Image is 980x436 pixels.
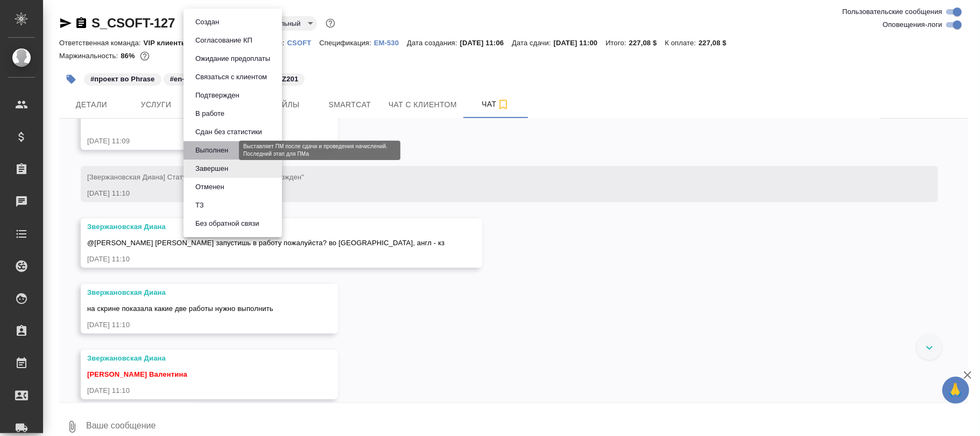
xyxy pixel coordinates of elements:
button: В работе [192,108,228,120]
button: ТЗ [192,199,207,211]
button: Согласование КП [192,34,256,46]
button: Сдан без статистики [192,126,265,138]
button: Создан [192,16,222,28]
button: Выполнен [192,144,231,156]
button: Связаться с клиентом [192,71,270,83]
button: Подтвержден [192,89,243,101]
button: Без обратной связи [192,218,263,230]
button: Отменен [192,181,228,193]
button: Завершен [192,163,231,175]
button: Ожидание предоплаты [192,53,273,65]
